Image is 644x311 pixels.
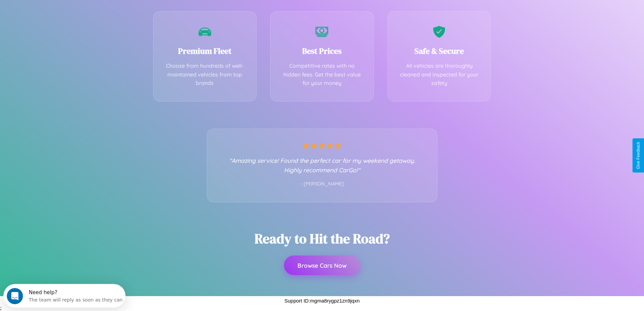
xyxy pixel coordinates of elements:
[281,45,363,57] h3: Best Prices
[25,6,119,11] div: Need help?
[7,288,23,304] iframe: Intercom live chat
[398,45,481,57] h3: Safe & Secure
[255,229,390,248] h2: Ready to Hit the Road?
[164,45,246,57] h3: Premium Fleet
[636,142,641,169] div: Give Feedback
[284,296,360,305] p: Support ID: mgma8rygpz1zn9jqxn
[398,62,481,88] p: All vehicles are thoroughly cleaned and inspected for your safety
[25,11,119,18] div: The team will reply as soon as they can
[221,180,424,188] p: - [PERSON_NAME]
[164,62,246,88] p: Choose from hundreds of well-maintained vehicles from top brands
[3,284,125,308] iframe: Intercom live chat discovery launcher
[284,256,360,275] button: Browse Cars Now
[3,3,126,21] div: Open Intercom Messenger
[281,62,363,88] p: Competitive rates with no hidden fees. Get the best value for your money
[221,156,424,175] p: "Amazing service! Found the perfect car for my weekend getaway. Highly recommend CarGo!"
